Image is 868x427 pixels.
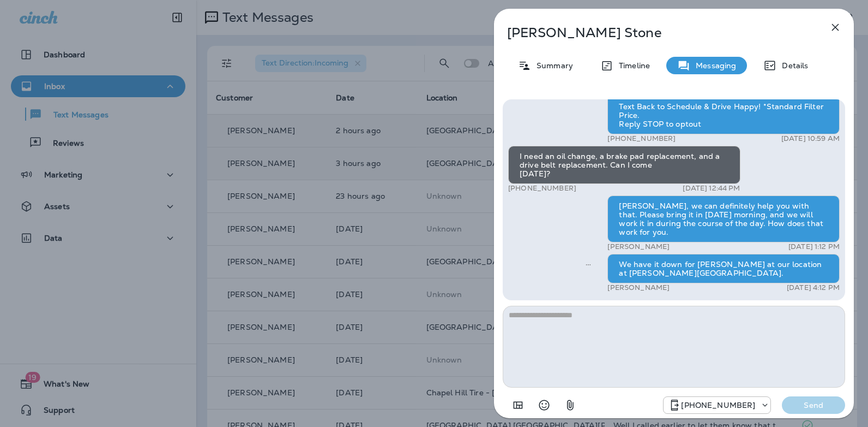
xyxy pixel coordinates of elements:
p: [DATE] 12:44 PM [683,184,740,193]
p: Timeline [613,61,650,70]
div: I need an oil change, a brake pad replacement, and a drive belt replacement. Can I come [DATE]? [508,146,740,184]
div: [PERSON_NAME], we can definitely help you with that. Please bring it in [DATE] morning, and we wi... [607,195,840,242]
p: [PHONE_NUMBER] [607,134,676,143]
p: [DATE] 4:12 PM [787,283,840,292]
p: [PERSON_NAME] Stone [507,25,805,40]
p: [PHONE_NUMBER] [681,401,755,410]
p: Messaging [690,61,736,70]
p: Summary [531,61,573,70]
p: [PERSON_NAME] [607,242,670,251]
p: Details [776,61,808,70]
p: [DATE] 10:59 AM [781,134,840,143]
p: [PERSON_NAME] [607,283,670,292]
span: Sent [586,259,591,269]
p: [DATE] 1:12 PM [788,242,840,251]
p: [PHONE_NUMBER] [508,184,576,193]
div: +1 (984) 409-9300 [664,399,770,412]
button: Select an emoji [533,394,555,416]
div: We have it down for [PERSON_NAME] at our location at [PERSON_NAME][GEOGRAPHIC_DATA]. [607,254,840,283]
button: Add in a premade template [507,394,529,416]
